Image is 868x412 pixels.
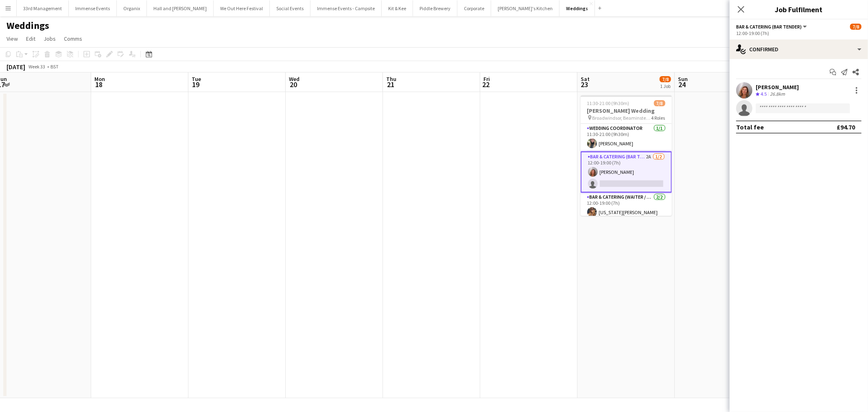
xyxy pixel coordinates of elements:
a: View [3,33,21,44]
button: Bar & Catering (Bar Tender) [736,24,808,30]
span: Comms [64,35,82,42]
div: 12:00-19:00 (7h) [736,30,861,36]
button: Corporate [457,0,491,16]
button: Weddings [560,0,595,16]
div: £94.70 [837,123,855,131]
div: [PERSON_NAME] [756,83,799,91]
button: Immense Events - Campsite [310,0,382,16]
a: Jobs [40,33,59,44]
button: Kit & Kee [382,0,413,16]
span: View [7,35,18,42]
div: Confirmed [730,39,868,59]
div: [DATE] [7,63,25,71]
span: Edit [26,35,35,42]
button: [PERSON_NAME]'s Kitchen [491,0,560,16]
div: BST [50,64,59,70]
h1: Weddings [7,20,49,32]
button: We Out Here Festival [214,0,270,16]
button: Organix [117,0,147,16]
button: Immense Events [69,0,117,16]
div: 26.8km [768,91,787,98]
span: Jobs [44,35,56,42]
span: Bar & Catering (Bar Tender) [736,24,802,30]
button: 33rd Management [17,0,69,16]
button: Hall and [PERSON_NAME] [147,0,214,16]
span: 7/8 [850,24,861,30]
a: Edit [23,33,39,44]
button: Social Events [270,0,310,16]
h3: Job Fulfilment [730,4,868,15]
div: Total fee [736,123,764,131]
button: Piddle Brewery [413,0,457,16]
span: 4.5 [761,91,767,97]
a: Comms [61,33,85,44]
